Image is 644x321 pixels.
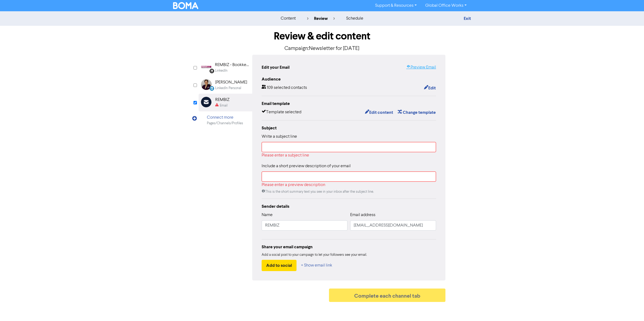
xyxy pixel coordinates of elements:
[262,100,436,107] div: Email template
[201,62,211,72] img: Linkedin
[371,1,421,10] a: Support & Resources
[207,114,243,121] div: Connect more
[262,189,436,194] div: This is the short summary text you see in your inbox after the subject line.
[262,133,297,140] label: Write a subject line
[365,109,393,116] button: Edit content
[262,212,273,218] label: Name
[406,64,436,71] a: Preview Email
[397,109,436,116] button: Change template
[215,79,247,86] div: [PERSON_NAME]
[199,59,252,76] div: Linkedin REMBIZ - Bookkeeping, [GEOGRAPHIC_DATA], [GEOGRAPHIC_DATA], [GEOGRAPHIC_DATA]LinkedIn
[199,111,252,129] div: Connect morePages/Channels/Profiles
[201,79,212,90] img: LinkedinPersonal
[173,2,198,9] img: BOMA Logo
[307,15,335,22] div: review
[346,15,363,22] div: schedule
[220,103,228,108] div: Email
[424,85,436,92] button: Edit
[262,109,301,116] div: Template selected
[464,16,471,21] a: Exit
[199,94,252,111] div: REMBIZEmail
[199,30,445,42] h1: Review & edit content
[262,152,436,159] div: Please enter a subject line
[262,76,436,82] div: Audience
[262,244,436,250] div: Share your email campaign
[262,163,351,169] label: Include a short preview description of your email
[215,97,229,103] div: REMBIZ
[262,252,436,258] div: Add a social post to your campaign to let your followers see your email.
[350,212,375,218] label: Email address
[199,76,252,94] div: LinkedinPersonal [PERSON_NAME]LinkedIn Personal
[262,260,297,271] button: Add to social
[262,64,290,71] div: Edit your Email
[281,15,296,22] div: content
[262,182,436,188] div: Please enter a preview description
[329,289,445,302] button: Complete each channel tab
[215,68,228,73] div: LinkedIn
[421,1,471,10] a: Global Office Works
[215,86,241,91] div: LinkedIn Personal
[262,203,436,210] div: Sender details
[262,125,436,131] div: Subject
[215,62,249,68] div: REMBIZ - Bookkeeping, [GEOGRAPHIC_DATA], [GEOGRAPHIC_DATA], [GEOGRAPHIC_DATA]
[301,260,332,271] button: + Show email link
[262,85,307,92] div: 109 selected contacts
[207,121,243,126] div: Pages/Channels/Profiles
[617,295,644,321] iframe: Chat Widget
[199,45,445,53] p: Campaign: Newsletter for [DATE]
